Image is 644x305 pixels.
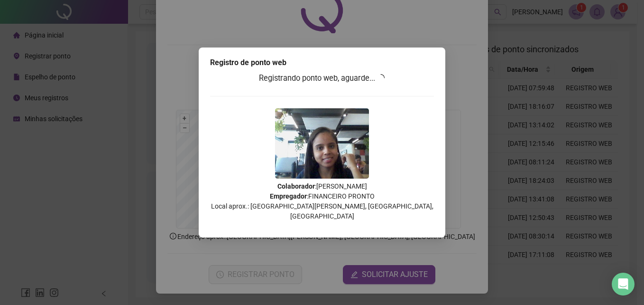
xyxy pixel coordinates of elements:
strong: Empregador [270,192,307,200]
p: : [PERSON_NAME] : FINANCEIRO PRONTO Local aprox.: [GEOGRAPHIC_DATA][PERSON_NAME], [GEOGRAPHIC_DAT... [210,181,434,221]
h3: Registrando ponto web, aguarde... [210,72,434,85]
div: Registro de ponto web [210,57,434,68]
div: Open Intercom Messenger [612,273,635,295]
strong: Colaborador [277,182,315,190]
img: 2Q== [275,108,369,179]
span: loading [377,74,385,82]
